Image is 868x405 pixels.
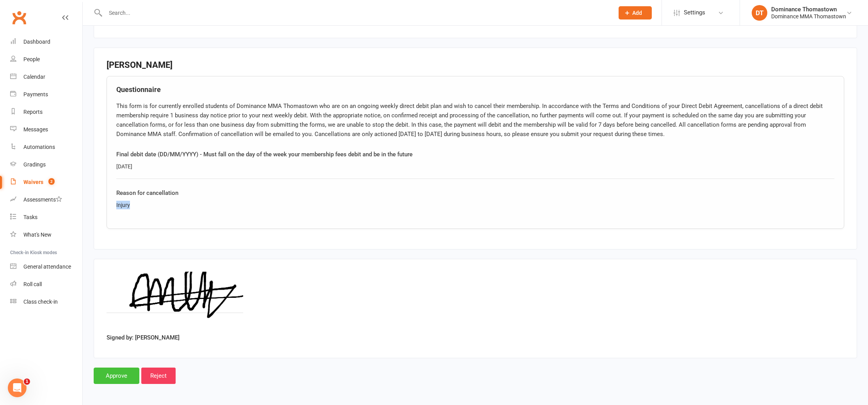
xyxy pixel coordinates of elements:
[10,156,82,173] a: Gradings
[771,13,846,20] div: Dominance MMA Thomastown
[107,272,243,330] img: image1760437969.png
[116,201,834,209] div: Injury
[116,188,834,198] div: Reason for cancellation
[8,378,27,397] iframe: Intercom live chat
[10,209,82,226] a: Tasks
[116,101,834,139] div: This form is for currently enrolled students of Dominance MMA Thomastown who are on an ongoing we...
[23,264,71,270] div: General attendance
[10,103,82,121] a: Reports
[10,276,82,293] a: Roll call
[10,293,82,311] a: Class kiosk mode
[23,144,55,150] div: Automations
[632,10,642,16] span: Add
[23,161,46,168] div: Gradings
[684,4,705,21] span: Settings
[23,214,37,220] div: Tasks
[10,86,82,103] a: Payments
[23,91,48,97] div: Payments
[10,258,82,276] a: General attendance kiosk mode
[10,173,82,191] a: Waivers 2
[116,150,834,159] div: Final debit date (DD/MM/YYYY) - Must fall on the day of the week your membership fees debit and b...
[10,191,82,209] a: Assessments
[9,8,29,27] a: Clubworx
[23,109,43,115] div: Reports
[23,179,43,185] div: Waivers
[23,56,40,62] div: People
[94,368,139,384] input: Approve
[23,74,45,80] div: Calendar
[23,299,58,305] div: Class check-in
[10,51,82,68] a: People
[10,121,82,138] a: Messages
[752,5,767,21] div: DT
[10,138,82,156] a: Automations
[23,281,42,287] div: Roll call
[141,368,176,384] input: Reject
[10,68,82,86] a: Calendar
[619,6,652,19] button: Add
[103,7,608,18] input: Search...
[48,178,55,185] span: 2
[107,60,844,70] h3: [PERSON_NAME]
[107,333,180,342] label: Signed by: [PERSON_NAME]
[23,196,62,203] div: Assessments
[23,39,50,45] div: Dashboard
[116,162,834,171] div: [DATE]
[24,378,30,385] span: 1
[116,86,834,94] h4: Questionnaire
[771,6,846,13] div: Dominance Thomastown
[10,226,82,244] a: What's New
[23,126,48,133] div: Messages
[23,232,52,238] div: What's New
[10,33,82,51] a: Dashboard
